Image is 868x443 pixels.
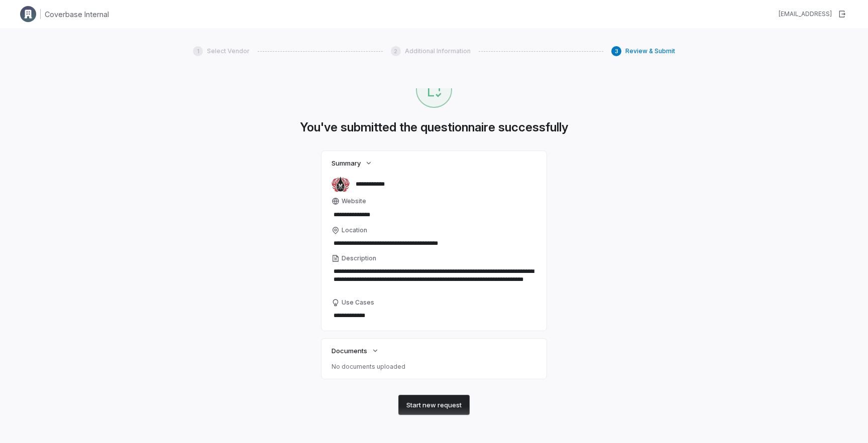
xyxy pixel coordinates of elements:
[332,363,536,371] p: No documents uploaded
[391,46,401,56] div: 2
[332,208,519,222] input: Website
[332,309,536,323] textarea: Use Cases
[625,47,675,55] span: Review & Submit
[20,6,36,22] img: Clerk Logo
[342,299,374,307] span: Use Cases
[398,395,470,415] button: Start new request
[342,254,376,262] span: Description
[405,47,471,55] span: Additional Information
[329,154,376,172] button: Summary
[332,159,361,168] span: Summary
[329,342,382,360] button: Documents
[342,197,366,205] span: Website
[207,47,250,55] span: Select Vendor
[332,264,536,294] textarea: Description
[193,46,203,56] div: 1
[332,236,536,250] input: Location
[300,120,568,135] h1: You've submitted the questionnaire successfully
[611,46,621,56] div: 3
[332,346,367,355] span: Documents
[45,9,109,20] h1: Coverbase Internal
[779,10,832,18] div: [EMAIL_ADDRESS]
[342,226,367,234] span: Location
